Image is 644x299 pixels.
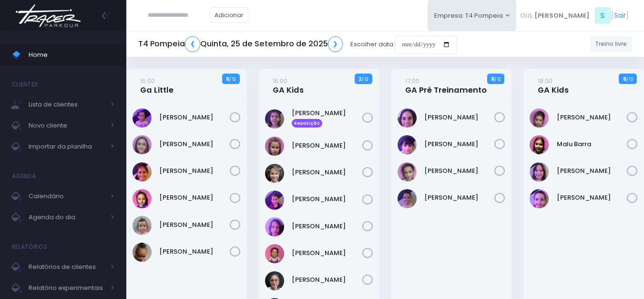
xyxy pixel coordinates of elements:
[292,248,362,258] a: [PERSON_NAME]
[133,216,152,235] img: Mirella Figueiredo Rojas
[530,135,549,154] img: Malu Barra Guirro
[12,167,36,186] h4: Agenda
[159,139,230,149] a: [PERSON_NAME]
[398,162,417,182] img: Ivy Miki Miessa Guadanuci
[594,7,611,24] span: S
[398,189,417,208] img: LIZ WHITAKER DE ALMEIDA BORGES
[362,76,368,82] small: / 12
[265,217,284,236] img: Gabriela Jordão Natacci
[29,282,105,294] span: Relatório experimentais
[424,193,495,203] a: [PERSON_NAME]
[557,139,627,149] a: Malu Barra
[614,11,626,21] a: Sair
[29,49,114,61] span: Home
[424,166,495,176] a: [PERSON_NAME]
[405,76,419,85] small: 17:00
[530,189,549,208] img: Rafaella Westphalen Porto Ravasi
[265,244,284,263] img: Isabela Inocentini Pivovar
[516,5,632,26] div: [ ]
[292,275,362,285] a: [PERSON_NAME]
[29,140,105,153] span: Importar da planilha
[530,162,549,182] img: Melissa Gouveia
[265,164,284,183] img: Beatriz Abrell Ribeiro
[557,166,627,176] a: [PERSON_NAME]
[530,108,549,128] img: Emilia Rodrigues
[405,76,487,95] a: 17:00GA Pré Treinamento
[292,194,362,204] a: [PERSON_NAME]
[292,119,322,128] span: Reposição
[229,76,235,82] small: / 12
[138,36,343,52] h5: T4 Pompeia Quinta, 25 de Setembro de 2025
[398,108,417,128] img: Antonella Rossi Paes Previtalli
[273,76,287,85] small: 16:00
[534,11,590,21] span: [PERSON_NAME]
[557,193,627,203] a: [PERSON_NAME]
[133,108,152,128] img: Alice Mattos
[29,211,105,224] span: Agenda do dia
[292,222,362,231] a: [PERSON_NAME]
[29,261,105,273] span: Relatórios de clientes
[398,135,417,154] img: Isabela dela plata souza
[12,237,47,256] h4: Relatórios
[273,76,304,95] a: 16:00GA Kids
[358,75,362,83] strong: 2
[557,113,627,122] a: [PERSON_NAME]
[185,36,200,52] a: ❮
[140,76,155,85] small: 15:00
[328,36,343,52] a: ❯
[265,191,284,210] img: Diana Rosa Oliveira
[159,193,230,203] a: [PERSON_NAME]
[424,113,495,122] a: [PERSON_NAME]
[538,76,569,95] a: 18:00GA Kids
[226,75,229,83] strong: 6
[29,190,105,203] span: Calendário
[29,98,105,111] span: Lista de clientes
[626,76,633,82] small: / 10
[133,243,152,262] img: Sophia Crispi Marques dos Santos
[538,76,552,85] small: 18:00
[292,141,362,150] a: [PERSON_NAME]
[210,7,249,23] a: Adicionar
[133,189,152,208] img: Júlia Meneguim Merlo
[159,113,230,122] a: [PERSON_NAME]
[265,271,284,290] img: Julia Abrell Ribeiro
[494,76,501,82] small: / 12
[623,75,626,83] strong: 6
[12,75,38,94] h4: Clientes
[292,168,362,177] a: [PERSON_NAME]
[138,33,457,55] div: Escolher data:
[140,76,174,95] a: 15:00Ga Little
[159,220,230,230] a: [PERSON_NAME]
[590,36,633,52] a: Treino livre
[292,108,362,128] a: [PERSON_NAME] Reposição
[29,119,105,132] span: Novo cliente
[159,166,230,176] a: [PERSON_NAME]
[265,109,284,128] img: Antonella Zappa Marques
[133,135,152,154] img: Eloah Meneguim Tenorio
[424,139,495,149] a: [PERSON_NAME]
[265,137,284,156] img: Antonia Landmann
[520,11,533,21] span: Olá,
[491,75,494,83] strong: 8
[133,162,152,182] img: Helena Ongarato Amorim Silva
[159,247,230,256] a: [PERSON_NAME]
